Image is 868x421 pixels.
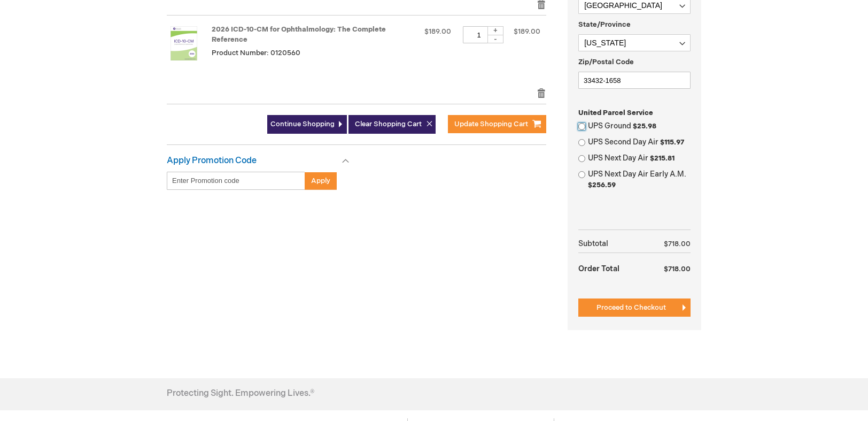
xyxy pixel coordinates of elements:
[578,20,631,29] span: State/Province
[578,58,634,66] span: Zip/Postal Code
[454,120,528,128] span: Update Shopping Cart
[660,138,684,147] span: $115.97
[588,153,691,164] label: UPS Next Day Air
[212,25,386,44] a: 2026 ICD-10-CM for Ophthalmology: The Complete Reference
[167,156,257,166] strong: Apply Promotion Code
[588,181,616,189] span: $256.59
[167,172,305,190] input: Enter Promotion code
[664,265,691,273] span: $718.00
[167,26,212,76] a: 2026 ICD-10-CM for Ophthalmology: The Complete Reference
[348,115,436,134] button: Clear Shopping Cart
[588,121,691,132] label: UPS Ground
[596,303,666,312] span: Proceed to Checkout
[212,49,300,57] span: Product Number: 0120560
[578,298,691,317] button: Proceed to Checkout
[588,137,691,148] label: UPS Second Day Air
[578,259,619,278] strong: Order Total
[167,389,314,399] h4: Protecting Sight. Empowering Lives.®
[650,154,675,163] span: $215.81
[633,122,656,131] span: $25.98
[463,26,495,43] input: Qty
[267,115,347,134] a: Continue Shopping
[167,26,201,60] img: 2026 ICD-10-CM for Ophthalmology: The Complete Reference
[487,26,503,35] div: +
[664,240,691,248] span: $718.00
[270,120,335,128] span: Continue Shopping
[578,109,653,117] span: United Parcel Service
[311,177,330,185] span: Apply
[578,235,643,253] th: Subtotal
[487,35,503,43] div: -
[514,27,540,36] span: $189.00
[305,172,337,190] button: Apply
[588,169,691,190] label: UPS Next Day Air Early A.M.
[355,120,422,128] span: Clear Shopping Cart
[424,27,451,36] span: $189.00
[448,115,546,133] button: Update Shopping Cart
